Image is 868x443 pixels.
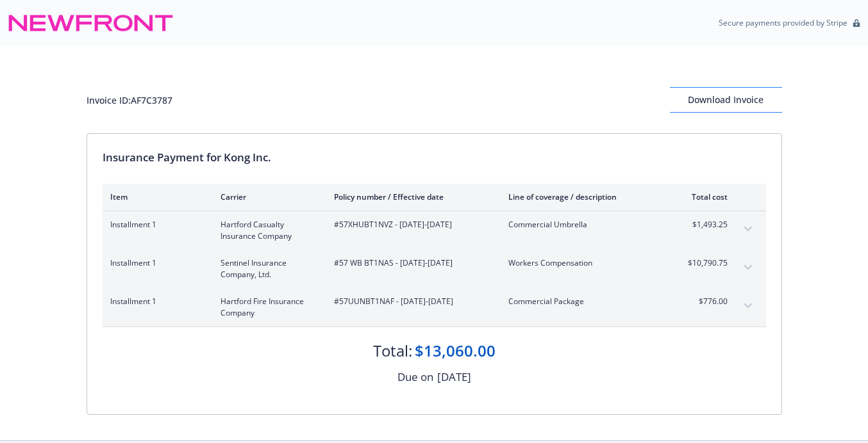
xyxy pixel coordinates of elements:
div: Total: [373,340,412,362]
div: Installment 1Hartford Casualty Insurance Company#57XHUBT1NVZ - [DATE]-[DATE]Commercial Umbrella$1... [103,211,766,250]
span: Commercial Package [508,296,659,307]
div: $13,060.00 [415,340,496,362]
span: Commercial Umbrella [508,219,659,230]
div: Item [110,191,200,202]
div: Policy number / Effective date [334,191,488,202]
span: Hartford Casualty Insurance Company [221,219,313,242]
button: expand content [738,257,758,278]
span: Hartford Fire Insurance Company [221,296,313,319]
span: Sentinel Insurance Company, Ltd. [221,257,313,280]
span: #57UUNBT1NAF - [DATE]-[DATE] [334,296,488,307]
div: [DATE] [437,369,471,385]
button: Download Invoice [670,87,782,113]
span: #57 WB BT1NAS - [DATE]-[DATE] [334,257,488,269]
div: Invoice ID: AF7C3787 [87,93,172,107]
span: Installment 1 [110,219,200,230]
div: Due on [397,369,433,385]
div: Installment 1Sentinel Insurance Company, Ltd.#57 WB BT1NAS - [DATE]-[DATE]Workers Compensation$10... [103,250,766,288]
span: Installment 1 [110,296,200,307]
div: Installment 1Hartford Fire Insurance Company#57UUNBT1NAF - [DATE]-[DATE]Commercial Package$776.00... [103,288,766,326]
span: $10,790.75 [680,257,728,269]
span: Installment 1 [110,257,200,269]
span: $776.00 [680,296,728,307]
button: expand content [738,296,758,316]
span: Workers Compensation [508,257,659,269]
div: Line of coverage / description [508,191,659,202]
p: Secure payments provided by Stripe [719,17,847,28]
div: Total cost [680,191,728,202]
span: $1,493.25 [680,219,728,230]
div: Download Invoice [670,88,782,112]
div: Carrier [221,191,313,202]
span: #57XHUBT1NVZ - [DATE]-[DATE] [334,219,488,230]
div: Insurance Payment for Kong Inc. [103,149,766,166]
button: expand content [738,219,758,239]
